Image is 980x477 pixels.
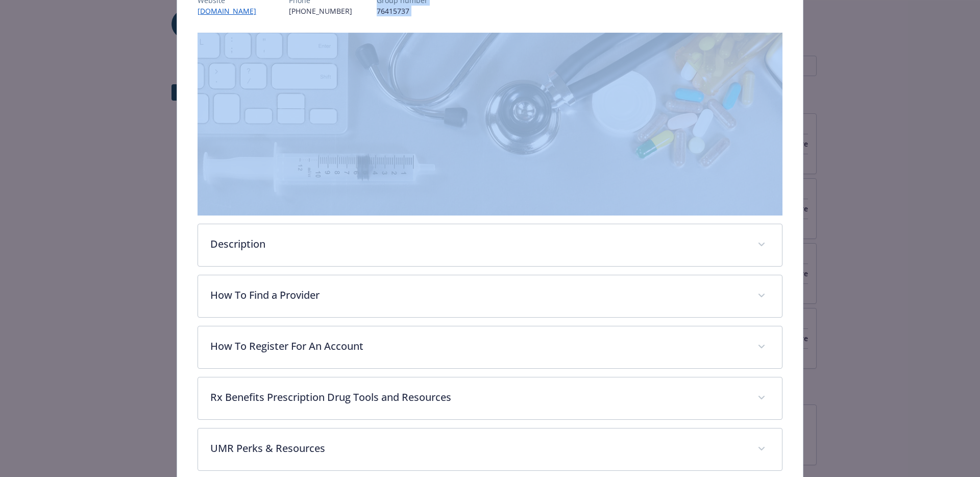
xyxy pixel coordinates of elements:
p: Rx Benefits Prescription Drug Tools and Resources [210,390,746,405]
p: How To Register For An Account [210,339,746,354]
img: banner [198,33,783,216]
div: UMR Perks & Resources [198,428,782,470]
p: 76415737 [377,6,428,16]
p: How To Find a Provider [210,288,746,303]
div: How To Find a Provider [198,275,782,317]
p: [PHONE_NUMBER] [289,6,352,16]
div: Description [198,224,782,266]
a: [DOMAIN_NAME] [198,6,264,16]
div: Rx Benefits Prescription Drug Tools and Resources [198,377,782,419]
p: Description [210,236,746,252]
div: How To Register For An Account [198,326,782,368]
p: UMR Perks & Resources [210,441,746,456]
